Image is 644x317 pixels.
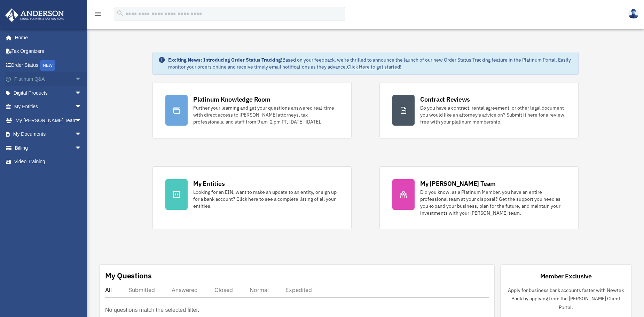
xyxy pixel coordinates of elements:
[420,104,566,125] div: Do you have a contract, rental agreement, or other legal document you would like an attorney's ad...
[5,58,92,72] a: Order StatusNEW
[5,45,92,58] a: Tax Organizers
[5,113,92,127] a: My [PERSON_NAME] Teamarrow_drop_down
[193,179,225,188] div: My Entities
[5,127,92,141] a: My Documentsarrow_drop_down
[3,8,66,22] img: Anderson Advisors Platinum Portal
[347,64,401,70] a: Click Here to get started!
[5,86,92,100] a: Digital Productsarrow_drop_down
[152,166,352,229] a: My Entities Looking for an EIN, want to make an update to an entity, or sign up for a bank accoun...
[75,127,89,142] span: arrow_drop_down
[75,113,89,128] span: arrow_drop_down
[75,86,89,100] span: arrow_drop_down
[193,189,339,209] div: Looking for an EIN, want to make an update to an entity, or sign up for a bank account? Click her...
[75,100,89,114] span: arrow_drop_down
[5,72,92,86] a: Platinum Q&Aarrow_drop_down
[105,270,152,281] div: My Questions
[420,189,566,216] div: Did you know, as a Platinum Member, you have an entire professional team at your disposal? Get th...
[116,9,124,17] i: search
[540,272,592,280] div: Member Exclusive
[75,72,89,87] span: arrow_drop_down
[40,60,55,71] div: NEW
[193,95,270,104] div: Platinum Knowledge Room
[172,286,198,293] div: Answered
[420,179,496,188] div: My [PERSON_NAME] Team
[168,57,282,63] strong: Exciting News: Introducing Order Status Tracking!
[420,95,470,104] div: Contract Reviews
[250,286,269,293] div: Normal
[5,141,92,155] a: Billingarrow_drop_down
[506,286,626,312] p: Apply for business bank accounts faster with Newtek Bank by applying from the [PERSON_NAME] Clien...
[105,286,112,293] div: All
[285,286,312,293] div: Expedited
[168,56,573,70] div: Based on your feedback, we're thrilled to announce the launch of our new Order Status Tracking fe...
[379,166,579,229] a: My [PERSON_NAME] Team Did you know, as a Platinum Member, you have an entire professional team at...
[128,286,155,293] div: Submitted
[5,155,92,169] a: Video Training
[5,100,92,114] a: My Entitiesarrow_drop_down
[152,82,352,138] a: Platinum Knowledge Room Further your learning and get your questions answered real-time with dire...
[628,9,639,19] img: User Pic
[94,12,102,18] a: menu
[75,141,89,155] span: arrow_drop_down
[105,305,199,315] p: No questions match the selected filter.
[94,10,102,18] i: menu
[193,104,339,125] div: Further your learning and get your questions answered real-time with direct access to [PERSON_NAM...
[5,31,89,45] a: Home
[379,82,579,138] a: Contract Reviews Do you have a contract, rental agreement, or other legal document you would like...
[214,286,233,293] div: Closed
